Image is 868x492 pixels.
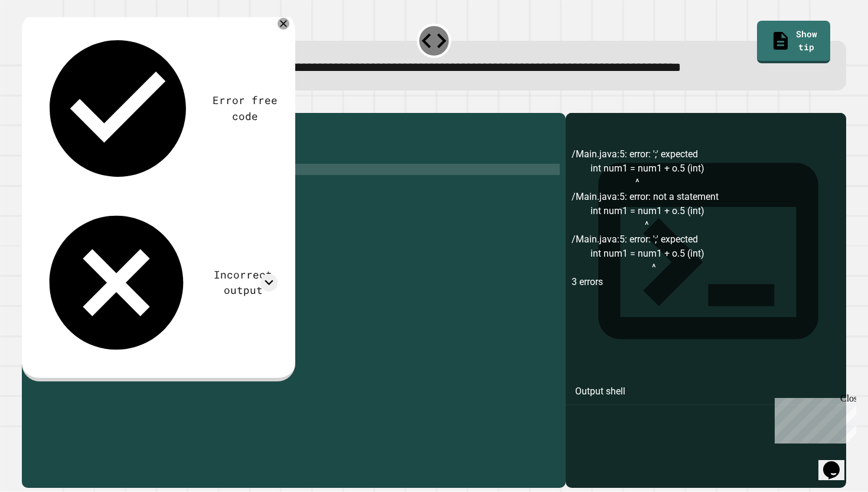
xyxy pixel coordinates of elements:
[208,267,278,299] div: Incorrect output
[5,5,81,75] div: Chat with us now!Close
[757,21,830,63] a: Show tip
[818,445,856,480] iframe: chat widget
[212,93,278,124] div: Error free code
[572,147,841,487] div: /Main.java:5: error: ';' expected int num1 = num1 + o.5 (int) ^ /Main.java:5: error: not a statem...
[770,393,856,444] iframe: chat widget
